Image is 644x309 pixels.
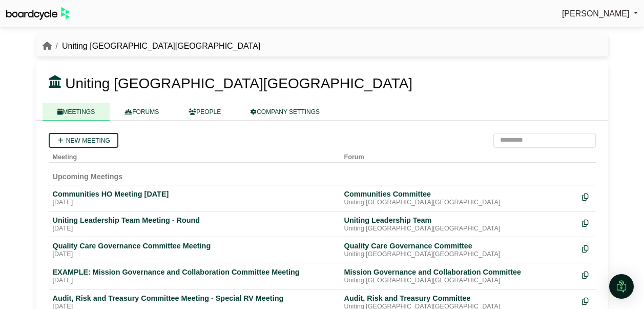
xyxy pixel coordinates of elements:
[562,9,630,18] span: [PERSON_NAME]
[53,216,336,225] div: Uniting Leadership Team Meeting - Round
[582,294,592,307] div: Make a copy
[344,250,574,259] div: Uniting [GEOGRAPHIC_DATA][GEOGRAPHIC_DATA]
[65,75,412,91] span: Uniting [GEOGRAPHIC_DATA][GEOGRAPHIC_DATA]
[53,277,336,285] div: [DATE]
[344,241,574,250] div: Quality Care Governance Committee
[562,7,638,21] a: [PERSON_NAME]
[344,199,574,207] div: Uniting [GEOGRAPHIC_DATA][GEOGRAPHIC_DATA]
[53,172,123,181] span: Upcoming Meetings
[344,267,574,277] div: Mission Governance and Collaboration Committee
[43,40,261,53] nav: breadcrumb
[344,241,574,259] a: Quality Care Governance Committee Uniting [GEOGRAPHIC_DATA][GEOGRAPHIC_DATA]
[236,103,335,121] a: COMPANY SETTINGS
[344,216,574,225] div: Uniting Leadership Team
[53,250,336,259] div: [DATE]
[53,267,336,285] a: EXAMPLE: Mission Governance and Collaboration Committee Meeting [DATE]
[53,241,336,250] div: Quality Care Governance Committee Meeting
[53,241,336,259] a: Quality Care Governance Committee Meeting [DATE]
[344,267,574,285] a: Mission Governance and Collaboration Committee Uniting [GEOGRAPHIC_DATA][GEOGRAPHIC_DATA]
[340,148,578,163] th: Forum
[53,189,336,199] div: Communities HO Meeting [DATE]
[53,216,336,233] a: Uniting Leadership Team Meeting - Round [DATE]
[582,216,592,229] div: Make a copy
[53,225,336,233] div: [DATE]
[582,267,592,281] div: Make a copy
[582,241,592,255] div: Make a copy
[344,277,574,285] div: Uniting [GEOGRAPHIC_DATA][GEOGRAPHIC_DATA]
[344,189,574,199] div: Communities Committee
[53,267,336,277] div: EXAMPLE: Mission Governance and Collaboration Committee Meeting
[53,294,336,303] div: Audit, Risk and Treasury Committee Meeting - Special RV Meeting
[344,216,574,233] a: Uniting Leadership Team Uniting [GEOGRAPHIC_DATA][GEOGRAPHIC_DATA]
[6,7,70,20] img: BoardcycleBlackGreen-aaafeed430059cb809a45853b8cf6d952af9d84e6e89e1f1685b34bfd5cb7d64.svg
[49,148,340,163] th: Meeting
[344,225,574,233] div: Uniting [GEOGRAPHIC_DATA][GEOGRAPHIC_DATA]
[609,274,634,299] div: Open Intercom Messenger
[582,189,592,203] div: Make a copy
[344,189,574,207] a: Communities Committee Uniting [GEOGRAPHIC_DATA][GEOGRAPHIC_DATA]
[110,103,174,121] a: FORUMS
[344,294,574,303] div: Audit, Risk and Treasury Committee
[174,103,236,121] a: PEOPLE
[49,133,118,148] a: New meeting
[53,189,336,207] a: Communities HO Meeting [DATE] [DATE]
[52,40,261,53] li: Uniting [GEOGRAPHIC_DATA][GEOGRAPHIC_DATA]
[53,199,336,207] div: [DATE]
[43,103,110,121] a: MEETINGS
